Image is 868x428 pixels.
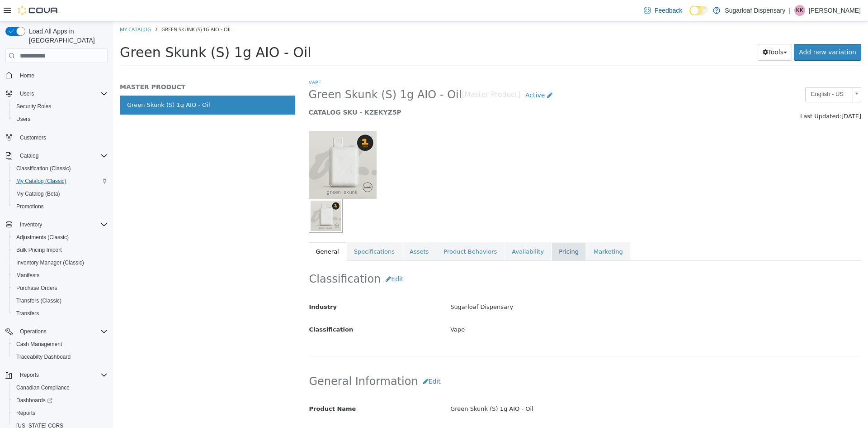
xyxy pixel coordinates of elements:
[13,339,108,350] span: Cash Management
[439,221,473,240] a: Pricing
[330,380,755,396] div: Green Skunk (S) 1g AIO - Oil
[13,257,108,268] span: Inventory Manager (Classic)
[13,382,73,393] a: Canadian Compliance
[305,352,333,369] button: Edit
[196,305,241,312] span: Classification
[20,152,38,159] span: Catalog
[9,231,111,244] button: Adjustments (Classic)
[687,91,728,98] span: Last Updated:
[16,272,39,279] span: Manifests
[16,132,50,143] a: Customers
[2,68,111,82] button: Home
[20,134,46,141] span: Customers
[796,5,803,16] span: KK
[2,87,111,100] button: Users
[13,188,64,199] a: My Catalog (Beta)
[20,221,42,228] span: Inventory
[7,62,182,70] h5: MASTER PRODUCT
[2,218,111,231] button: Inventory
[681,23,748,39] a: Add new variation
[196,87,607,95] h5: CATALOG SKU - KZEKYZ5P
[323,221,391,240] a: Product Behaviors
[16,409,35,417] span: Reports
[16,259,84,266] span: Inventory Manager (Classic)
[9,269,111,282] button: Manifests
[9,294,111,307] button: Transfers (Classic)
[693,66,736,80] span: English - US
[7,74,182,93] a: Green Skunk (S) 1g AIO - Oil
[16,246,62,254] span: Bulk Pricing Import
[13,101,108,112] span: Security Roles
[13,339,66,350] a: Cash Management
[20,90,34,97] span: Users
[16,219,46,230] button: Inventory
[9,407,111,419] button: Reports
[16,353,71,361] span: Traceabilty Dashboard
[725,5,785,16] p: Sugarloaf Dispensary
[2,369,111,381] button: Reports
[9,100,111,113] button: Security Roles
[392,221,438,240] a: Availability
[9,307,111,320] button: Transfers
[16,88,38,99] button: Users
[16,297,61,304] span: Transfers (Classic)
[13,245,108,255] span: Bulk Pricing Import
[728,91,748,98] span: [DATE]
[349,70,407,77] small: [Master Product]
[196,221,233,240] a: General
[13,101,55,112] a: Security Roles
[16,103,51,110] span: Security Roles
[196,67,349,81] span: Green Skunk (S) 1g AIO - Oil
[196,250,748,266] h2: Classification
[13,201,108,212] span: Promotions
[473,221,517,240] a: Marketing
[196,384,243,391] span: Product Name
[655,6,682,15] span: Feedback
[9,244,111,256] button: Bulk Pricing Import
[9,162,111,175] button: Classification (Classic)
[196,352,748,369] h2: General Information
[689,15,690,16] span: Dark Mode
[330,278,755,294] div: Sugarloaf Dispensary
[794,5,805,16] div: Kelsey Kastler
[13,283,108,293] span: Purchase Orders
[809,5,861,16] p: [PERSON_NAME]
[13,163,108,174] span: Classification (Classic)
[330,403,755,418] div: < empty >
[13,308,108,319] span: Transfers
[13,163,75,174] a: Classification (Classic)
[692,66,748,81] a: English - US
[13,201,47,212] a: Promotions
[13,114,34,125] a: Users
[13,295,65,306] a: Transfers (Classic)
[16,397,52,404] span: Dashboards
[330,301,755,317] div: Vape
[48,5,119,11] span: Green Skunk (S) 1g AIO - Oil
[13,245,66,255] a: Bulk Pricing Import
[9,282,111,294] button: Purchase Orders
[412,70,432,77] span: Active
[16,190,60,197] span: My Catalog (Beta)
[13,232,108,243] span: Adjustments (Classic)
[16,88,108,99] span: Users
[13,395,108,406] span: Dashboards
[13,114,108,125] span: Users
[16,132,108,143] span: Customers
[16,370,108,380] span: Reports
[13,351,74,362] a: Traceabilty Dashboard
[9,338,111,351] button: Cash Management
[16,370,42,380] button: Reports
[9,113,111,125] button: Users
[2,325,111,338] button: Operations
[16,150,108,161] span: Catalog
[13,395,56,406] a: Dashboards
[16,234,69,241] span: Adjustments (Classic)
[13,408,108,418] span: Reports
[789,5,791,16] p: |
[16,178,66,185] span: My Catalog (Classic)
[20,328,47,335] span: Operations
[196,58,208,64] a: Vape
[9,351,111,363] button: Traceabilty Dashboard
[13,408,39,418] a: Reports
[9,175,111,188] button: My Catalog (Classic)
